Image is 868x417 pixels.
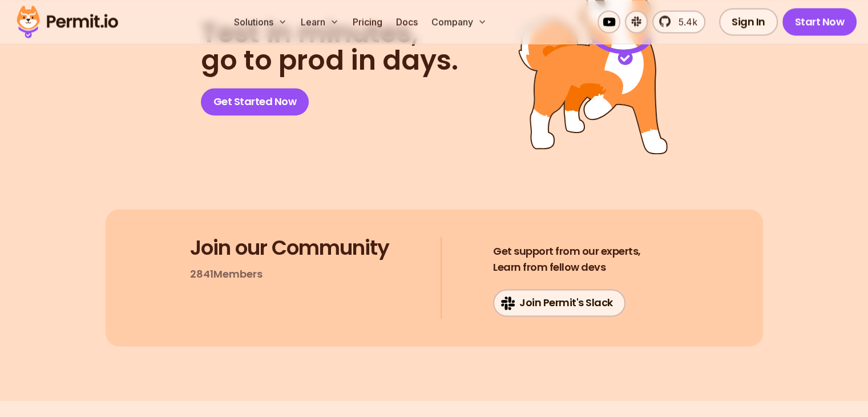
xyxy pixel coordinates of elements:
button: Company [427,10,491,33]
a: Start Now [782,8,857,35]
img: Permit logo [11,2,123,41]
p: 2841 Members [190,266,263,282]
span: 5.4k [672,15,697,29]
a: Docs [391,10,422,33]
button: Solutions [229,10,292,33]
a: Sign In [719,8,778,35]
span: Get support from our experts, [493,243,641,259]
a: Get Started Now [201,88,309,115]
h2: go to prod in days. [201,19,458,74]
button: Learn [296,10,344,33]
a: Join Permit's Slack [493,289,625,316]
h4: Learn from fellow devs [493,243,641,275]
a: Pricing [348,10,387,33]
a: 5.4k [652,10,705,33]
h3: Join our Community [190,236,389,259]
